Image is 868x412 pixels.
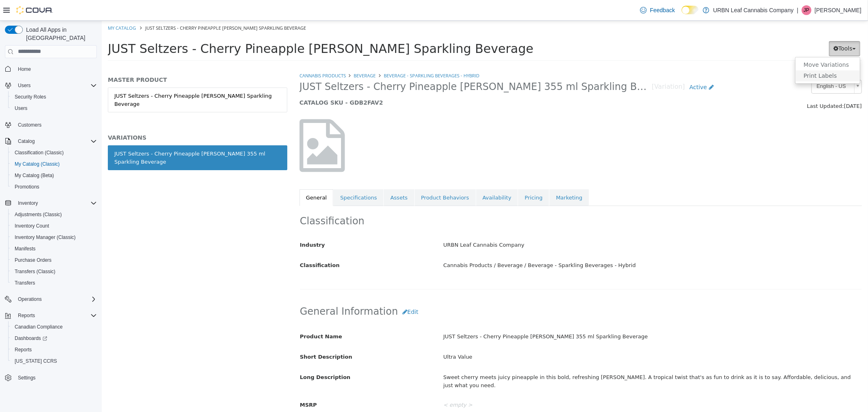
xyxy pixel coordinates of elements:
[416,169,447,186] a: Pricing
[11,159,97,169] span: My Catalog (Classic)
[8,103,100,114] button: Users
[15,198,41,208] button: Inventory
[11,221,97,231] span: Inventory Count
[11,267,59,276] a: Transfers (Classic)
[2,136,100,147] button: Catalog
[15,105,27,112] span: Users
[232,169,282,186] a: Specifications
[8,209,100,220] button: Adjustments (Classic)
[282,52,378,58] a: Beverage - Sparkling Beverages - Hybrid
[448,169,487,186] a: Marketing
[6,67,186,92] a: JUST Seltzers - Cherry Pineapple [PERSON_NAME] Sparkling Beverage
[15,346,32,353] span: Reports
[11,244,39,254] a: Manifests
[282,169,312,186] a: Assets
[11,322,97,332] span: Canadian Compliance
[252,52,274,58] a: Beverage
[15,136,97,146] span: Catalog
[8,232,100,243] button: Inventory Manager (Classic)
[335,329,766,344] div: Ultra Value
[198,284,760,299] h2: General Information
[2,294,100,305] button: Operations
[8,170,100,181] button: My Catalog (Beta)
[198,381,215,387] span: MSRP
[8,277,100,289] button: Transfers
[335,238,766,252] div: Cannabis Products / Beverage / Beverage - Sparkling Beverages - Hybrid
[11,333,50,343] a: Dashboards
[15,161,60,167] span: My Catalog (Classic)
[11,255,97,265] span: Purchase Orders
[18,66,31,72] span: Home
[198,313,241,319] span: Product Name
[11,148,67,158] a: Classification (Classic)
[15,311,38,320] button: Reports
[15,311,97,320] span: Reports
[11,210,97,219] span: Adjustments (Classic)
[15,373,97,383] span: Settings
[11,182,43,192] a: Promotions
[198,52,244,58] a: Cannabis Products
[11,182,97,192] span: Promotions
[11,232,79,242] a: Inventory Manager (Classic)
[198,353,249,359] span: Long Description
[18,312,35,319] span: Reports
[804,5,809,15] span: JP
[18,375,35,381] span: Settings
[2,372,100,384] button: Settings
[11,244,97,254] span: Manifests
[15,172,54,179] span: My Catalog (Beta)
[694,39,758,50] a: Move Variations
[797,5,798,15] p: |
[15,149,64,156] span: Classification (Classic)
[44,4,204,10] span: JUST Seltzers - Cherry Pineapple [PERSON_NAME] Sparkling Beverage
[15,198,97,208] span: Inventory
[15,245,35,252] span: Manifests
[8,181,100,193] button: Promotions
[588,63,605,70] span: Active
[8,266,100,277] button: Transfers (Classic)
[727,20,759,35] button: Tools
[11,171,57,180] a: My Catalog (Beta)
[13,129,179,145] div: JUST Seltzers - Cherry Pineapple [PERSON_NAME] 355 ml Sparkling Beverage
[11,356,60,366] a: [US_STATE] CCRS
[11,267,97,276] span: Transfers (Classic)
[705,82,742,88] span: Last Updated:
[313,169,374,186] a: Product Behaviors
[335,377,766,392] div: < empty >
[15,324,63,330] span: Canadian Compliance
[198,78,617,85] h5: CATALOG SKU - GDB2FAV2
[713,5,794,15] p: URBN Leaf Cannabis Company
[11,345,35,355] a: Reports
[198,241,238,248] span: Classification
[550,63,583,70] small: [Variation]
[11,148,97,158] span: Classification (Classic)
[710,59,760,73] a: English - US
[710,59,749,72] span: English - US
[2,80,100,91] button: Users
[6,4,34,10] a: My Catalog
[18,122,42,128] span: Customers
[15,136,38,146] button: Catalog
[11,356,97,366] span: Washington CCRS
[8,220,100,232] button: Inventory Count
[6,55,186,63] h5: MASTER PRODUCT
[11,171,97,180] span: My Catalog (Beta)
[18,82,31,89] span: Users
[23,26,97,42] span: Load All Apps in [GEOGRAPHIC_DATA]
[8,321,100,333] button: Canadian Compliance
[15,234,76,241] span: Inventory Manager (Classic)
[2,197,100,209] button: Inventory
[335,309,766,323] div: JUST Seltzers - Cherry Pineapple [PERSON_NAME] 355 ml Sparkling Beverage
[11,278,38,288] a: Transfers
[15,184,39,190] span: Promotions
[198,169,232,186] a: General
[6,113,186,121] h5: VARIATIONS
[15,280,35,286] span: Transfers
[11,255,55,265] a: Purchase Orders
[11,345,97,355] span: Reports
[11,221,52,231] a: Inventory Count
[15,81,34,90] button: Users
[650,6,675,14] span: Feedback
[15,335,47,342] span: Dashboards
